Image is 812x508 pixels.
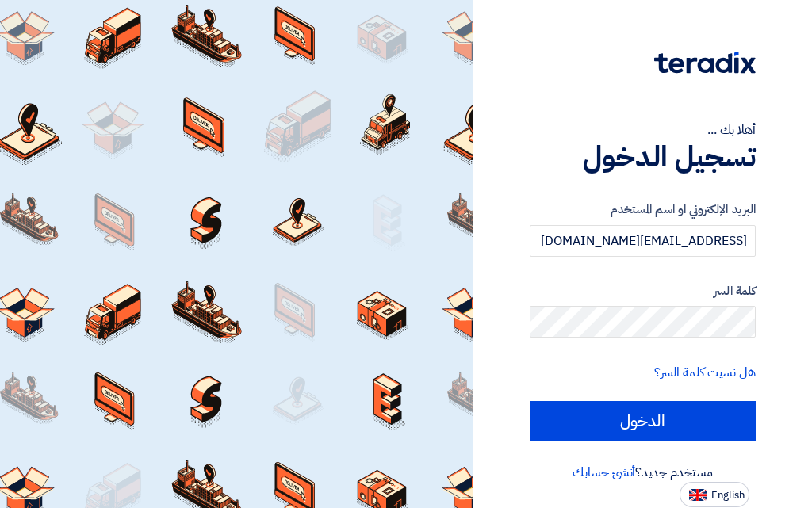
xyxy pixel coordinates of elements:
span: English [711,490,745,501]
button: English [680,482,749,507]
a: أنشئ حسابك [573,463,635,482]
div: أهلا بك ... [530,120,756,139]
a: هل نسيت كلمة السر؟ [654,363,756,382]
img: Teradix logo [654,52,756,74]
label: البريد الإلكتروني او اسم المستخدم [530,201,756,219]
h1: تسجيل الدخول [530,139,756,174]
input: الدخول [530,401,756,441]
img: en-US.png [689,489,707,501]
input: أدخل بريد العمل الإلكتروني او اسم المستخدم الخاص بك ... [530,225,756,257]
label: كلمة السر [530,282,756,300]
div: مستخدم جديد؟ [530,463,756,482]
